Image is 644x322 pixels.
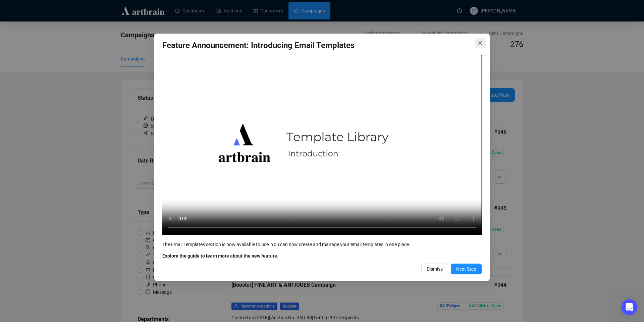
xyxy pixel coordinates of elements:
button: Close [475,38,486,48]
h3: Feature Announcement: Introducing Email Templates [162,40,482,51]
span: Next Step [456,265,476,273]
span: close [478,40,483,46]
div: The Email Templates section is now available to use. You can now create and manage your email tem... [162,241,482,248]
button: Next Step [451,264,482,274]
b: Explore the guide to learn more about the new feature. [162,253,278,259]
video: Your browser does not support the video tag. [162,55,482,235]
button: Dismiss [421,264,448,274]
span: Dismiss [427,265,443,273]
iframe: Intercom live chat [621,299,637,315]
